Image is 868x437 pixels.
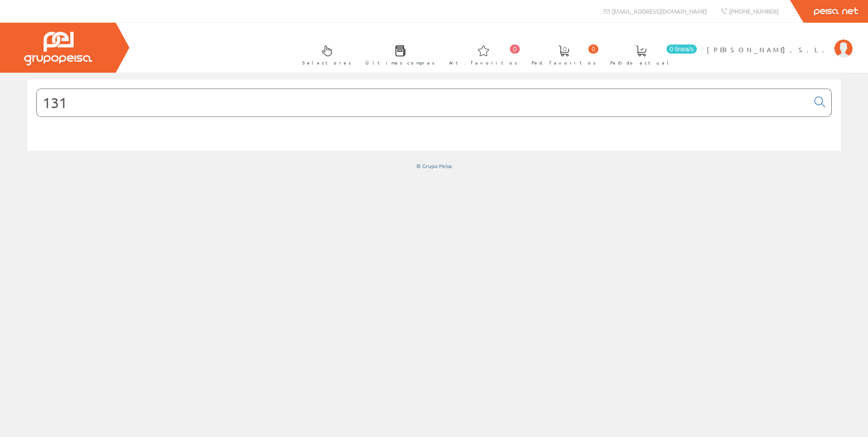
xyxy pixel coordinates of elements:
span: 0 [510,45,520,54]
a: Últimas compras [356,38,439,71]
a: [PERSON_NAME], S.L. [707,38,853,46]
img: Grupo Peisa [24,32,92,65]
input: Buscar... [37,89,809,116]
a: Selectores [293,38,356,71]
span: [PHONE_NUMBER] [729,7,779,15]
span: Últimas compras [365,58,435,67]
span: 0 [588,45,598,54]
span: Ped. favoritos [532,58,596,67]
span: [EMAIL_ADDRESS][DOMAIN_NAME] [612,7,707,15]
span: Pedido actual [610,58,672,67]
div: © Grupo Peisa [27,162,841,170]
span: Selectores [302,58,351,67]
span: 0 línea/s [666,45,697,54]
span: Art. favoritos [449,58,518,67]
span: [PERSON_NAME], S.L. [707,45,830,54]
